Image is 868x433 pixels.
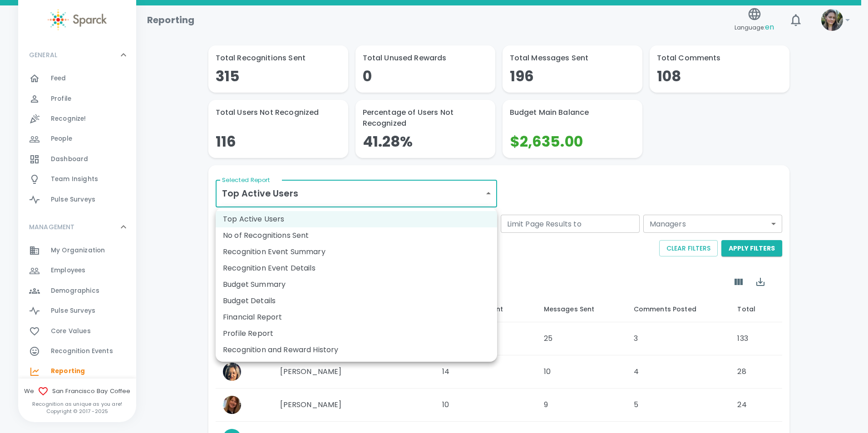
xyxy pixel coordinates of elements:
li: Recognition and Reward History [216,342,497,358]
li: Budget Summary [216,276,497,293]
li: Financial Report [216,309,497,325]
li: Recognition Event Summary [216,244,497,260]
li: Recognition Event Details [216,260,497,276]
li: Top Active Users [216,211,497,227]
li: Budget Details [216,293,497,309]
li: Profile Report [216,325,497,342]
li: No of Recognitions Sent [216,227,497,244]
